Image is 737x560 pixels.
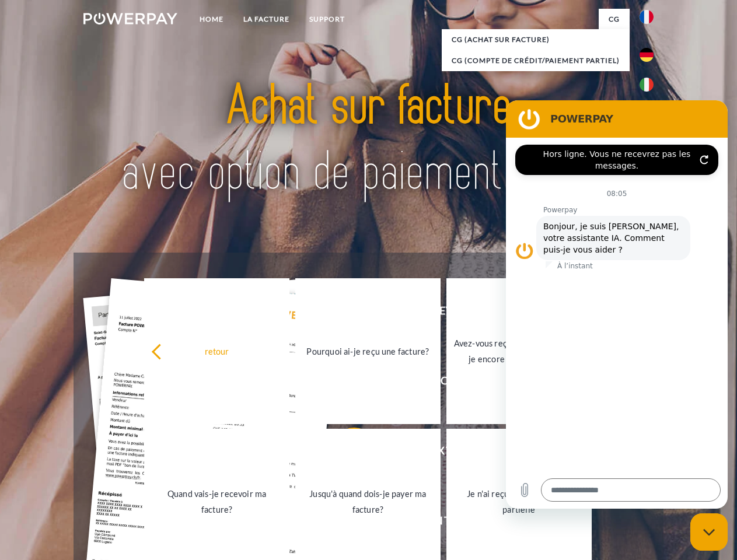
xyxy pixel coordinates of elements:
[302,486,434,517] div: Jusqu'à quand dois-je payer ma facture?
[453,335,585,367] div: Avez-vous reçu mes paiements, ai-je encore un solde ouvert?
[446,278,592,424] a: Avez-vous reçu mes paiements, ai-je encore un solde ouvert?
[640,78,654,92] img: it
[442,29,630,50] a: CG (achat sur facture)
[640,10,654,24] img: fr
[442,50,630,71] a: CG (Compte de crédit/paiement partiel)
[302,343,434,359] div: Pourquoi ai-je reçu une facture?
[83,13,177,24] img: logo-powerpay-white.svg
[190,9,233,30] a: Home
[111,56,626,223] img: title-powerpay_fr.svg
[151,486,282,517] div: Quand vais-je recevoir ma facture?
[640,48,654,62] img: de
[233,9,299,30] a: LA FACTURE
[299,9,355,30] a: Support
[599,9,630,30] a: CG
[151,343,282,359] div: retour
[690,513,728,551] iframe: Bouton de lancement de la fenêtre de messagerie, conversation en cours
[453,486,585,517] div: Je n'ai reçu qu'une livraison partielle
[506,100,728,509] iframe: Fenêtre de messagerie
